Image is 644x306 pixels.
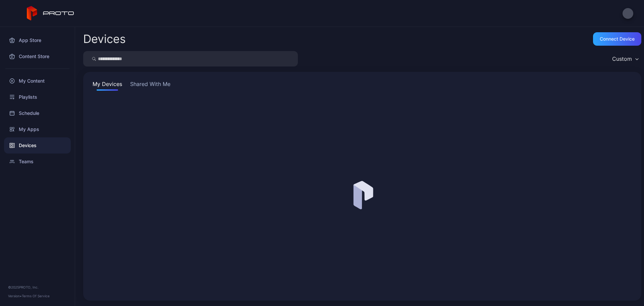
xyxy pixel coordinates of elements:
button: Shared With Me [129,80,172,91]
a: Terms Of Service [22,294,50,298]
a: Devices [4,137,71,154]
div: Connect device [600,36,635,42]
a: Playlists [4,89,71,105]
div: © 2025 PROTO, Inc. [8,285,67,290]
a: My Apps [4,121,71,137]
a: Teams [4,154,71,170]
div: Custom [612,55,632,62]
button: My Devices [91,80,123,91]
span: Version • [8,294,22,298]
button: Connect device [593,32,641,46]
h2: Devices [83,33,126,45]
button: Custom [609,51,641,67]
a: Content Store [4,48,71,64]
a: App Store [4,32,71,48]
a: Schedule [4,105,71,121]
a: My Content [4,73,71,89]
